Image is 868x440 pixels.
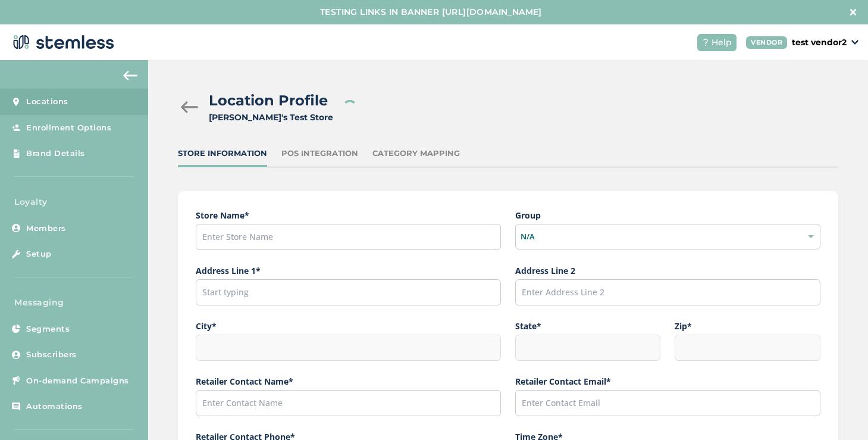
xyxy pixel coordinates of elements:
[26,148,85,160] span: Brand Details
[515,224,820,250] div: N/A
[515,264,820,277] label: Address Line 2
[26,223,66,235] span: Members
[12,6,850,18] label: TESTING LINKS IN BANNER [URL][DOMAIN_NAME]
[10,30,114,54] img: logo-dark-0685b13c.svg
[515,320,661,332] label: State
[26,323,70,335] span: Segments
[675,320,820,332] label: Zip
[178,148,267,160] div: Store Information
[209,90,328,111] h2: Location Profile
[515,209,820,221] label: Group
[850,9,856,15] img: icon-close-white-1ed751a3.svg
[196,375,501,388] label: Retailer Contact Name
[26,122,111,134] span: Enrollment Options
[196,264,501,277] label: Address Line 1*
[26,401,83,413] span: Automations
[372,148,460,160] div: Category Mapping
[196,279,501,305] input: Start typing
[809,383,868,440] iframe: Chat Widget
[851,40,858,45] img: icon_down-arrow-small-66adaf34.svg
[26,96,68,108] span: Locations
[746,36,787,49] div: VENDOR
[196,209,501,221] label: Store Name
[123,71,137,80] img: icon-arrow-back-accent-c549486e.svg
[712,36,732,49] span: Help
[26,248,52,260] span: Setup
[515,279,820,305] input: Enter Address Line 2
[792,36,847,49] p: test vendor2
[196,390,501,416] input: Enter Contact Name
[281,148,358,160] div: POS Integration
[196,224,501,250] input: Enter Store Name
[515,375,820,388] label: Retailer Contact Email
[26,375,129,387] span: On-demand Campaigns
[196,320,501,332] label: City
[515,390,820,416] input: Enter Contact Email
[26,349,77,361] span: Subscribers
[209,111,333,124] div: [PERSON_NAME]'s Test Store
[702,39,709,46] img: icon-help-white-03924b79.svg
